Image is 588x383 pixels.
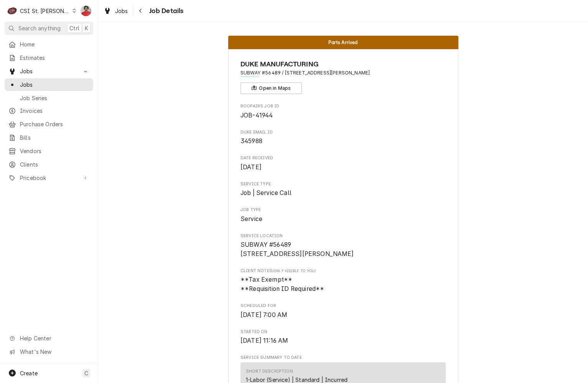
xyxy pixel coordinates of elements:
span: C [84,369,88,377]
span: Address [240,69,446,76]
span: [DATE] [240,163,262,171]
a: Clients [5,158,93,171]
a: Go to Pricebook [5,172,93,184]
button: Open in Maps [240,83,302,94]
span: Jobs [20,67,78,75]
span: Client Notes [240,268,446,274]
span: Purchase Orders [20,120,89,128]
span: Service Type [240,188,446,198]
span: Parts Arrived [328,40,357,45]
span: K [85,24,88,32]
span: Scheduled For [240,303,446,309]
a: Vendors [5,145,93,157]
span: [DATE] 11:16 AM [240,337,288,344]
a: Home [5,38,93,51]
span: Estimates [20,54,89,62]
div: CSI St. [PERSON_NAME] [20,7,70,15]
span: Jobs [20,81,89,89]
span: Roopairs Job ID [240,111,446,120]
span: Home [20,40,89,48]
span: **Tax Exempt** **Requisition ID Required** [240,276,324,292]
div: Status [228,36,458,49]
div: DUKE email ID [240,129,446,146]
span: Job Series [20,94,89,102]
span: Pricebook [20,174,78,182]
a: Jobs [100,5,131,17]
a: Go to Help Center [5,332,93,345]
span: Name [240,59,446,69]
span: Service [240,215,262,223]
span: Ctrl [69,24,79,32]
span: 345988 [240,137,262,145]
button: Search anythingCtrlK [5,21,93,35]
a: Invoices [5,104,93,117]
span: Service Location [240,233,446,239]
span: Job Type [240,207,446,213]
div: Short Description [246,368,293,375]
span: DUKE email ID [240,137,446,146]
span: Bills [20,134,89,142]
span: [DATE] 7:00 AM [240,311,287,319]
div: CSI St. Louis's Avatar [7,5,18,16]
span: Service Location [240,240,446,258]
div: Date Received [240,155,446,172]
span: Started On [240,336,446,345]
span: Help Center [20,334,89,342]
span: Scheduled For [240,310,446,320]
span: DUKE email ID [240,129,446,135]
div: Client Information [240,59,446,94]
span: Create [20,370,38,376]
div: Service Type [240,181,446,198]
div: Roopairs Job ID [240,103,446,120]
span: Date Received [240,163,446,172]
div: Scheduled For [240,303,446,319]
button: Navigate back [135,5,147,17]
span: Started On [240,329,446,335]
div: NF [81,5,91,16]
a: Purchase Orders [5,118,93,130]
a: Job Series [5,92,93,104]
a: Jobs [5,78,93,91]
span: JOB-41944 [240,112,273,119]
span: Vendors [20,147,89,155]
span: Date Received [240,155,446,161]
span: Clients [20,160,89,168]
span: SUBWAY #56489 [STREET_ADDRESS][PERSON_NAME] [240,241,354,258]
div: [object Object] [240,268,446,294]
a: Go to What's New [5,345,93,358]
div: Job Type [240,207,446,223]
span: Service Type [240,181,446,187]
div: Service Location [240,233,446,259]
div: Nicholas Faubert's Avatar [81,5,91,16]
a: Bills [5,131,93,144]
div: Started On [240,329,446,345]
span: Invoices [20,107,89,115]
a: Estimates [5,51,93,64]
span: (Only Visible to You) [272,269,316,273]
div: C [7,5,18,16]
span: Job | Service Call [240,189,292,196]
span: [object Object] [240,275,446,293]
span: What's New [20,348,89,356]
span: Search anything [18,24,61,32]
a: Go to Jobs [5,65,93,78]
span: Job Type [240,215,446,224]
span: Jobs [115,7,128,15]
span: Service Summary To Date [240,355,446,361]
span: Roopairs Job ID [240,103,446,109]
span: Job Details [147,6,184,16]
